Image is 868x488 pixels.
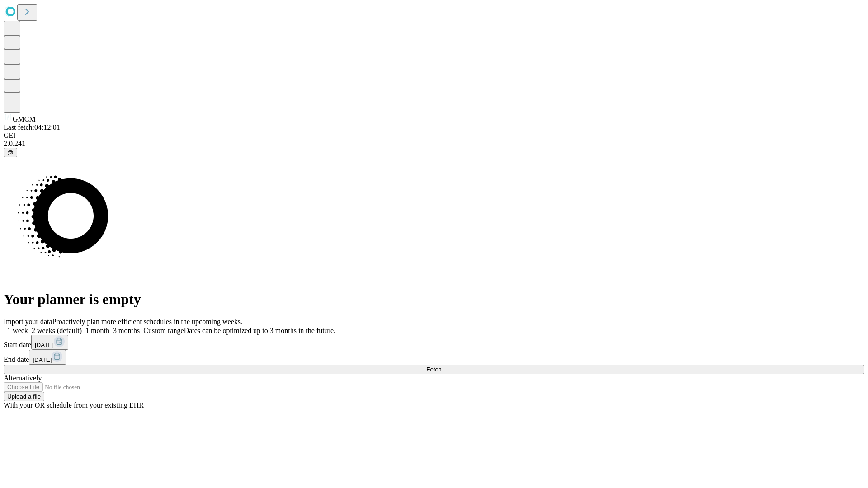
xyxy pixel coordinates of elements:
[4,131,864,140] div: GEI
[4,291,864,308] h1: Your planner is empty
[4,365,864,374] button: Fetch
[33,357,52,363] span: [DATE]
[4,123,60,131] span: Last fetch: 04:12:01
[7,327,28,334] span: 1 week
[32,327,82,334] span: 2 weeks (default)
[4,148,17,157] button: @
[7,149,14,156] span: @
[4,318,52,325] span: Import your data
[85,327,109,334] span: 1 month
[4,140,864,148] div: 2.0.241
[13,115,36,123] span: GMCM
[52,318,242,325] span: Proactively plan more efficient schedules in the upcoming weeks.
[113,327,140,334] span: 3 months
[29,350,66,365] button: [DATE]
[184,327,335,334] span: Dates can be optimized up to 3 months in the future.
[4,401,144,409] span: With your OR schedule from your existing EHR
[143,327,184,334] span: Custom range
[31,335,68,350] button: [DATE]
[426,366,441,373] span: Fetch
[4,374,42,382] span: Alternatively
[4,335,864,350] div: Start date
[4,392,44,401] button: Upload a file
[35,342,54,348] span: [DATE]
[4,350,864,365] div: End date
